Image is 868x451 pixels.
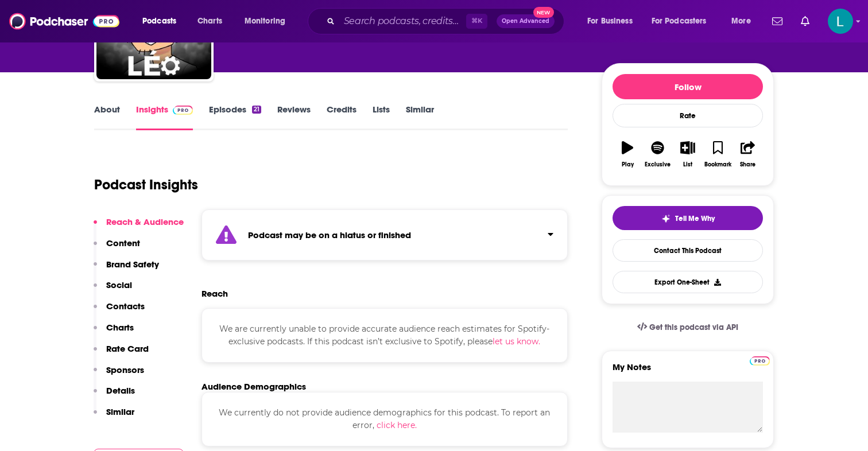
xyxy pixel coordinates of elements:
[579,12,647,30] button: open menu
[94,343,149,364] button: Rate Card
[94,279,132,301] button: Social
[106,343,149,354] p: Rate Card
[252,106,261,114] div: 21
[497,14,555,28] button: Open AdvancedNew
[723,12,765,30] button: open menu
[613,134,642,175] button: Play
[94,322,134,343] button: Charts
[94,176,198,193] h1: Podcast Insights
[339,12,466,30] input: Search podcasts, credits, & more...
[533,7,554,18] span: New
[652,13,707,29] span: For Podcasters
[197,13,222,29] span: Charts
[106,216,184,227] p: Reach & Audience
[373,104,390,130] a: Lists
[502,18,549,24] span: Open Advanced
[319,8,575,34] div: Search podcasts, credits, & more...
[190,12,229,30] a: Charts
[828,9,853,34] button: Show profile menu
[94,104,120,130] a: About
[642,134,672,175] button: Exclusive
[587,13,633,29] span: For Business
[136,104,193,130] a: InsightsPodchaser Pro
[466,14,487,29] span: ⌘ K
[142,13,176,29] span: Podcasts
[201,209,568,261] section: Click to expand status details
[209,104,261,130] a: Episodes21
[683,161,692,168] div: List
[733,134,763,175] button: Share
[644,12,723,30] button: open menu
[106,364,144,375] p: Sponsors
[661,214,671,223] img: tell me why sparkle
[106,301,145,312] p: Contacts
[219,324,549,347] span: We are currently unable to provide accurate audience reach estimates for Spotify-exclusive podcas...
[703,134,733,175] button: Bookmark
[649,322,738,332] span: Get this podcast via API
[245,13,285,29] span: Monitoring
[94,385,135,406] button: Details
[613,361,763,382] label: My Notes
[94,259,159,280] button: Brand Safety
[94,216,184,238] button: Reach & Audience
[613,74,763,99] button: Follow
[828,9,853,34] span: Logged in as luca86468
[740,161,755,168] div: Share
[106,322,134,333] p: Charts
[248,230,411,240] strong: Podcast may be on a hiatus or finished
[201,288,228,299] h2: Reach
[94,238,140,259] button: Content
[750,356,770,366] img: Podchaser Pro
[219,407,550,430] span: We currently do not provide audience demographics for this podcast. To report an error,
[327,104,356,130] a: Credits
[731,13,751,29] span: More
[768,11,787,31] a: Show notifications dropdown
[628,313,747,341] a: Get this podcast via API
[613,271,763,293] button: Export One-Sheet
[106,385,135,396] p: Details
[645,161,671,168] div: Exclusive
[750,355,770,366] a: Pro website
[828,9,853,34] img: User Profile
[377,419,417,431] button: click here.
[173,106,193,115] img: Podchaser Pro
[237,12,300,30] button: open menu
[201,381,306,392] h2: Audience Demographics
[134,12,191,30] button: open menu
[613,104,763,127] div: Rate
[106,259,159,270] p: Brand Safety
[622,161,634,168] div: Play
[9,10,119,32] img: Podchaser - Follow, Share and Rate Podcasts
[493,335,540,348] button: let us know.
[704,161,731,168] div: Bookmark
[106,406,134,417] p: Similar
[406,104,434,130] a: Similar
[106,279,132,290] p: Social
[277,104,311,130] a: Reviews
[613,206,763,230] button: tell me why sparkleTell Me Why
[613,239,763,262] a: Contact This Podcast
[106,238,140,248] p: Content
[673,134,703,175] button: List
[94,301,145,322] button: Contacts
[94,364,144,386] button: Sponsors
[94,406,134,427] button: Similar
[796,11,814,31] a: Show notifications dropdown
[675,214,715,223] span: Tell Me Why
